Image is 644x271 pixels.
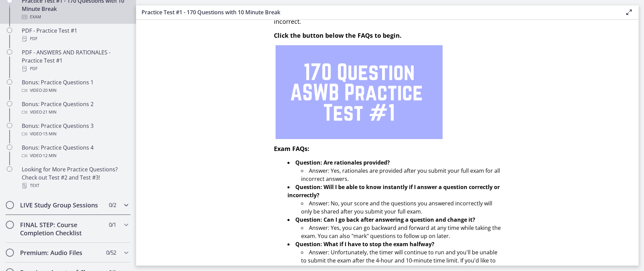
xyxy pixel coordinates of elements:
[22,100,128,116] div: Bonus: Practice Questions 2
[301,167,501,183] li: Answer: Yes, rationales are provided after you submit your full exam for all incorrect answers.
[142,8,614,16] h3: Practice Test #1 - 170 Questions with 10 Minute Break
[109,221,116,229] span: 0 / 1
[295,159,390,166] strong: Question: Are rationales provided?
[22,78,128,95] div: Bonus: Practice Questions 1
[22,35,128,43] div: PDF
[22,130,128,138] div: Video
[22,152,128,160] div: Video
[22,122,128,138] div: Bonus: Practice Questions 3
[20,221,103,237] h2: FINAL STEP: Course Completion Checklist
[295,216,475,223] strong: Question: Can I go back after answering a question and change it?
[276,45,443,139] img: 1.png
[22,13,128,21] div: Exam
[22,182,128,190] div: Text
[301,199,501,216] li: Answer: No, your score and the questions you answered incorrectly will only be shared after you s...
[42,108,56,116] span: · 21 min
[22,65,128,73] div: PDF
[22,143,128,160] div: Bonus: Practice Questions 4
[106,249,116,257] span: 0 / 52
[22,86,128,95] div: Video
[42,86,56,95] span: · 20 min
[42,152,56,160] span: · 12 min
[42,130,56,138] span: · 15 min
[274,31,401,39] span: Click the button below the FAQs to begin.
[301,224,501,240] li: Answer: Yes, you can go backward and forward at any time while taking the exam. You can also "mar...
[287,183,500,199] strong: Question: Will I be able to know instantly if I answer a question correctly or incorrectly?
[20,201,103,209] h2: LIVE Study Group Sessions
[22,108,128,116] div: Video
[22,48,128,73] div: PDF - ANSWERS AND RATIONALES - Practice Test #1
[274,145,309,153] span: Exam FAQs:
[295,240,434,248] strong: Question: What if I have to stop the exam halfway?
[20,249,103,257] h2: Premium: Audio Files
[22,165,128,190] div: Looking for More Practice Questions? Check out Test #2 and Test #3!
[22,27,128,43] div: PDF - Practice Test #1
[109,201,116,209] span: 0 / 2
